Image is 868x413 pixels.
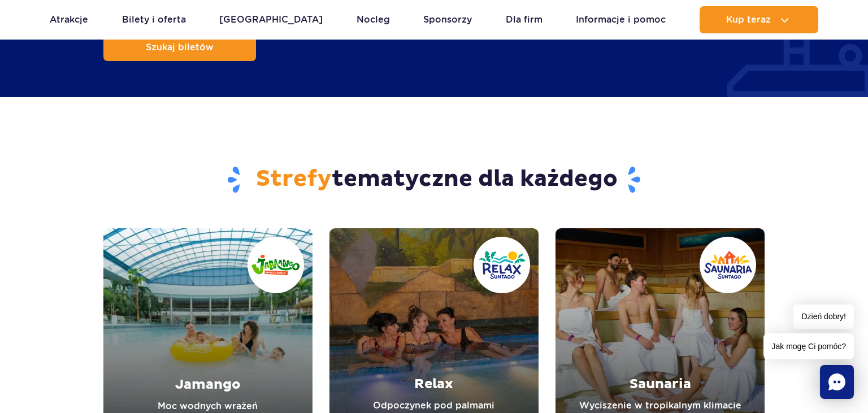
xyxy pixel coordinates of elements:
[423,6,472,33] a: Sponsorzy
[763,333,854,359] span: Jak mogę Ci pomóc?
[820,365,854,399] div: Chat
[103,34,256,61] button: Szukaj biletów
[700,6,818,33] button: Kup teraz
[576,6,666,33] a: Informacje i pomoc
[357,6,390,33] a: Nocleg
[50,6,88,33] a: Atrakcje
[506,6,542,33] a: Dla firm
[103,165,765,194] h2: tematyczne dla każdego
[122,6,186,33] a: Bilety i oferta
[793,305,854,329] span: Dzień dobry!
[256,165,332,193] span: Strefy
[146,42,214,53] span: Szukaj biletów
[726,15,771,25] span: Kup teraz
[219,6,323,33] a: [GEOGRAPHIC_DATA]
